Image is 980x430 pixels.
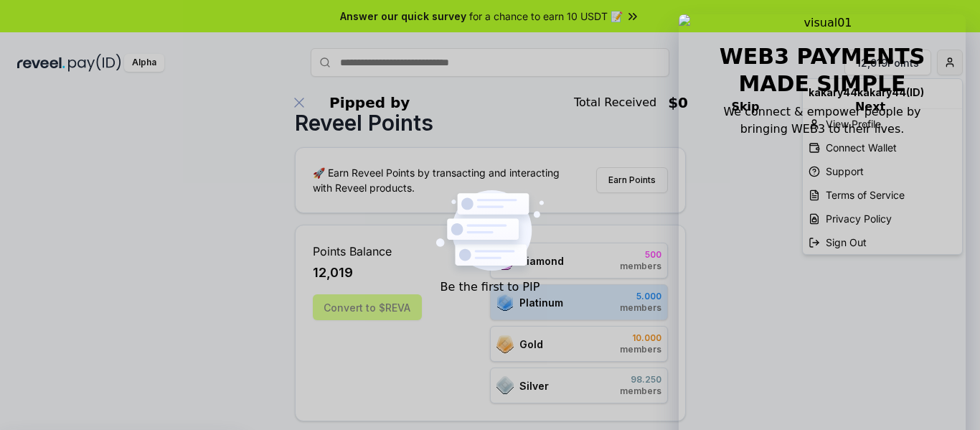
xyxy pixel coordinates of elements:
[574,94,656,111] div: Total Received
[703,85,788,128] button: Skip
[440,279,540,296] div: Be the first to PIP
[668,93,688,113] div: $ 0
[799,85,941,128] button: Next
[329,93,410,113] div: Pipped by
